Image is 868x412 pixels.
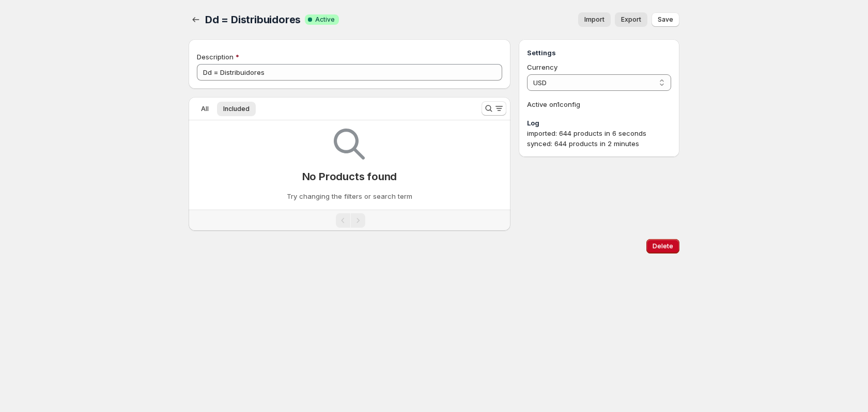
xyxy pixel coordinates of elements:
[615,12,647,27] a: Export
[578,12,611,27] button: Import
[197,53,234,61] span: Description
[205,13,301,26] span: Dd = Distribuidores
[527,128,671,149] div: imported: 644 products in 6 seconds synced: 644 products in 2 minutes
[621,15,641,24] span: Export
[334,129,365,160] img: Empty search results
[315,15,335,24] span: Active
[527,118,671,128] h3: Log
[653,242,673,250] span: Delete
[658,15,673,24] span: Save
[189,210,510,231] nav: Pagination
[527,47,671,58] h3: Settings
[197,64,502,81] input: Private internal description
[584,15,605,24] span: Import
[223,105,250,113] span: Included
[527,99,671,109] p: Active on 1 config
[527,63,557,71] span: Currency
[302,170,397,183] p: No Products found
[201,105,209,113] span: All
[646,239,679,253] button: Delete
[652,12,679,27] button: Save
[287,191,412,201] p: Try changing the filters or search term
[482,101,506,116] button: Search and filter results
